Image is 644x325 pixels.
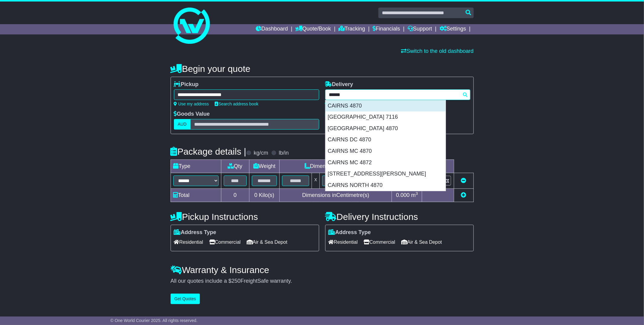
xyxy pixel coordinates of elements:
[171,160,221,173] td: Type
[174,111,210,117] label: Goods Value
[325,168,446,180] div: [STREET_ADDRESS][PERSON_NAME]
[325,89,470,100] typeahead: Please provide city
[174,81,199,88] label: Pickup
[401,48,473,54] a: Switch to the old dashboard
[325,157,446,169] div: CAIRNS MC 4872
[461,178,466,184] a: Remove this item
[221,189,249,202] td: 0
[416,191,418,196] sup: 3
[215,101,258,106] a: Search address book
[325,134,446,146] div: CAIRNS DC 4870
[171,294,200,304] button: Get Quotes
[174,237,203,247] span: Residential
[171,146,246,156] h4: Package details |
[312,173,320,189] td: x
[408,24,432,34] a: Support
[171,189,221,202] td: Total
[254,192,257,198] span: 0
[396,192,410,198] span: 0.000
[279,150,289,156] label: lb/in
[325,111,446,123] div: [GEOGRAPHIC_DATA] 7116
[249,189,280,202] td: Kilo(s)
[174,229,216,236] label: Address Type
[171,265,474,275] h4: Warranty & Insurance
[440,24,466,34] a: Settings
[249,160,280,173] td: Weight
[364,237,395,247] span: Commercial
[295,24,331,34] a: Quote/Book
[174,119,191,130] label: AUD
[221,160,249,173] td: Qty
[256,24,288,34] a: Dashboard
[325,212,474,222] h4: Delivery Instructions
[254,150,268,156] label: kg/cm
[232,278,241,284] span: 250
[174,101,209,106] a: Use my address
[171,64,474,74] h4: Begin your quote
[325,123,446,134] div: [GEOGRAPHIC_DATA] 4870
[373,24,400,34] a: Financials
[209,237,241,247] span: Commercial
[171,212,319,222] h4: Pickup Instructions
[280,189,392,202] td: Dimensions in Centimetre(s)
[325,81,353,88] label: Delivery
[401,237,442,247] span: Air & Sea Depot
[338,24,365,34] a: Tracking
[411,192,418,198] span: m
[461,192,466,198] a: Add new item
[111,318,198,323] span: © One World Courier 2025. All rights reserved.
[325,146,446,157] div: CAIRNS MC 4870
[171,278,474,285] div: All our quotes include a $ FreightSafe warranty.
[325,100,446,112] div: CAIRNS 4870
[328,237,358,247] span: Residential
[280,160,392,173] td: Dimensions (L x W x H)
[325,180,446,191] div: CAIRNS NORTH 4870
[247,237,287,247] span: Air & Sea Depot
[328,229,371,236] label: Address Type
